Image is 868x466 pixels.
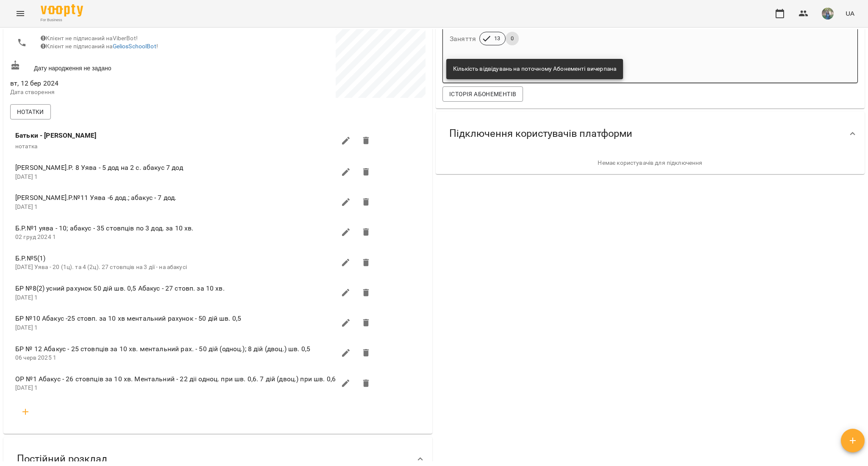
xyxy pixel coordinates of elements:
p: Немає користувачів для підключення [442,159,858,167]
span: Б.Р.№1 уява - 10; абакус - 35 стовпців по 3 дод. за 10 хв. [15,223,336,233]
div: Підключення користувачів платформи [436,112,865,155]
span: [DATE] 1 [15,294,38,301]
span: Клієнт не підписаний на ViberBot! [41,35,138,42]
img: Voopty Logo [41,4,83,17]
span: 0 [506,35,519,42]
span: UA [846,9,854,18]
span: ОР №1 Абакус - 26 стовпців за 10 хв. Ментальний - 22 діі одноц. при шв. 0,6. 7 дій (двоц.) при шв... [15,374,336,384]
div: Кількість відвідувань на поточному Абонементі вичерпана [453,61,616,77]
span: 13 [489,35,505,42]
span: 02 груд 2024 1 [15,233,56,240]
button: UA [842,6,858,21]
span: 06 черв 2025 1 [15,354,56,361]
span: [DATE] 1 [15,324,38,331]
span: [DATE] 1 [15,384,38,391]
button: Нотатки [10,104,51,119]
span: [DATE] Уява - 20 (1ц). та 4 (2ц). 27 стовпців на 3 дії - на абакусі [15,264,187,270]
div: Дату народження не задано [8,58,218,74]
img: de1e453bb906a7b44fa35c1e57b3518e.jpg [822,8,834,19]
span: Клієнт не підписаний на ! [41,43,158,50]
button: Menu [10,3,31,24]
span: БР № 12 Абакус - 25 стовпців за 10 хв. ментальний рах. - 50 дій (одноц.); 8 дій (двоц.) шв. 0,5 [15,344,336,354]
span: Нотатки [17,107,44,117]
span: БР №10 Абакус -25 стовп. за 10 хв ментальний рахунок - 50 дій шв. 0,5 [15,313,336,324]
span: Історія абонементів [449,89,516,99]
span: [PERSON_NAME].Р.№11 Уява -6 дод.; абакус - 7 дод. [15,193,336,203]
span: [DATE] 1 [15,173,38,180]
button: Історія абонементів [442,86,523,102]
span: For Business [41,17,83,23]
span: Б.Р.№5(1) [15,253,336,264]
p: Дата створення [10,88,216,97]
span: Підключення користувачів платформи [449,127,632,140]
span: [DATE] 1 [15,203,38,210]
a: GeliosSchoolBot [113,43,156,50]
span: Постійний розклад [17,452,107,466]
span: [PERSON_NAME].Р. 8 Уява - 5 дод на 2 с. абакус 7 дод [15,163,336,173]
span: нотатка [15,143,37,150]
span: БР №8(2) усний рахунок 50 дій шв. 0,5 Абакус - 27 стовп. за 10 хв. [15,283,336,294]
label: Батьки - [PERSON_NAME] [15,130,96,141]
h6: Заняття [450,33,476,45]
span: вт, 12 бер 2024 [10,78,216,89]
